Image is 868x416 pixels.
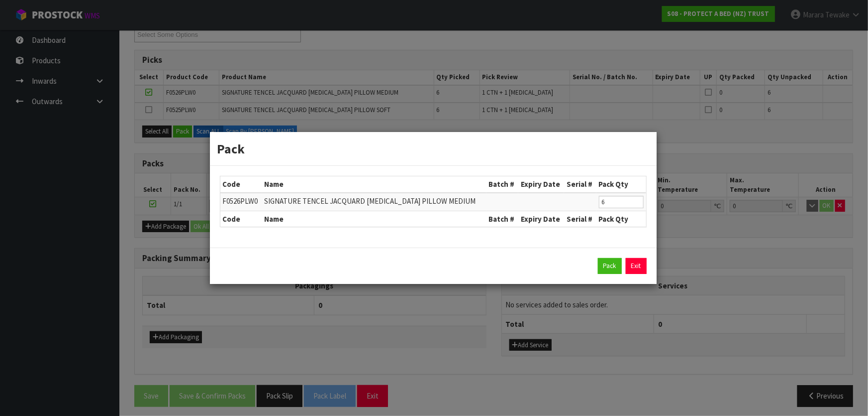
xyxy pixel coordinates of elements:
[598,258,622,274] button: Pack
[596,211,646,227] th: Pack Qty
[518,211,564,227] th: Expiry Date
[265,196,476,206] span: SIGNATURE TENCEL JACQUARD [MEDICAL_DATA] PILLOW MEDIUM
[626,258,647,274] a: Exit
[217,139,649,158] h3: Pack
[262,176,486,192] th: Name
[518,176,564,192] th: Expiry Date
[486,176,518,192] th: Batch #
[223,196,258,206] span: F0526PLW0
[220,176,262,192] th: Code
[564,211,596,227] th: Serial #
[564,176,596,192] th: Serial #
[262,211,486,227] th: Name
[220,211,262,227] th: Code
[486,211,518,227] th: Batch #
[596,176,646,192] th: Pack Qty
